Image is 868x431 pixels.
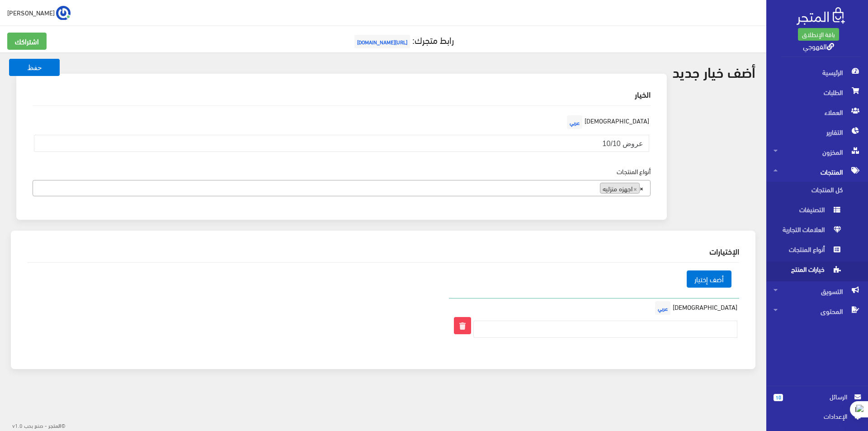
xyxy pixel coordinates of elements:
span: × [640,183,643,193]
span: 10 [774,394,783,401]
a: المحتوى [766,301,868,321]
a: المنتجات [766,162,868,182]
a: خيارات المنتج [766,261,868,281]
a: المخزون [766,142,868,162]
span: - صنع بحب v1.0 [12,420,47,430]
span: العلامات التجارية [774,222,842,242]
label: [DEMOGRAPHIC_DATA] [565,113,649,131]
span: التقارير [774,122,861,142]
span: × [633,183,637,193]
a: اشتراكك [7,33,47,50]
h2: أضف خيار جديد [672,63,755,79]
a: كل المنتجات [766,182,868,202]
iframe: Drift Widget Chat Controller [11,369,45,403]
span: العملاء [774,102,861,122]
a: التقارير [766,122,868,142]
li: اجهزه منزليه [600,183,640,194]
span: اﻹعدادات [781,411,847,421]
span: التسويق [774,281,861,301]
h2: الإختيارات [27,247,739,255]
span: الرئيسية [774,62,861,82]
label: [DEMOGRAPHIC_DATA] [653,299,737,317]
a: رابط متجرك:[URL][DOMAIN_NAME] [352,31,454,48]
img: . [797,7,845,25]
strong: المتجر [48,421,61,429]
a: 10 الرسائل [774,392,861,411]
span: عربي [567,115,582,129]
a: ... [PERSON_NAME] [7,5,71,20]
span: المحتوى [774,301,861,321]
span: أضف إختيار [687,270,731,288]
span: المنتجات [774,162,861,182]
span: [PERSON_NAME] [7,7,55,18]
label: أنواع المنتجات [617,166,651,176]
span: عربي [655,301,670,315]
span: التصنيفات [774,202,842,222]
span: الطلبات [774,82,861,102]
h2: الخيار [33,90,651,98]
span: أنواع المنتجات [774,242,842,261]
a: العملاء [766,102,868,122]
span: كل المنتجات [774,182,842,202]
span: خيارات المنتج [774,261,842,281]
button: حفظ [9,59,60,76]
span: [URL][DOMAIN_NAME] [354,35,410,48]
a: اﻹعدادات [774,411,861,426]
span: الرسائل [790,392,847,402]
a: الطلبات [766,82,868,102]
a: التصنيفات [766,202,868,222]
a: أنواع المنتجات [766,242,868,261]
a: باقة الإنطلاق [798,28,839,41]
img: ... [56,6,71,20]
div: © [4,419,66,431]
a: الرئيسية [766,62,868,82]
a: القهوجي [803,39,834,52]
a: العلامات التجارية [766,222,868,242]
span: المخزون [774,142,861,162]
